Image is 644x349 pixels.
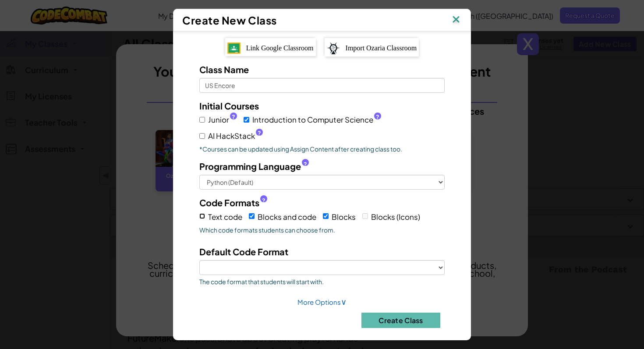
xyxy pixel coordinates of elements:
[199,246,288,257] span: Default Code Format
[252,113,381,126] span: Introduction to Computer Science
[199,133,205,139] input: AI HackStack?
[199,213,205,219] input: Text code
[249,213,255,219] input: Blocks and code
[199,117,205,123] input: Junior?
[262,197,265,204] span: ?
[246,44,314,52] span: Link Google Classroom
[199,64,249,75] span: Class Name
[232,113,235,120] span: ?
[244,117,249,123] input: Introduction to Computer Science?
[304,161,307,168] span: ?
[199,277,445,286] span: The code format that students will start with.
[297,298,347,306] a: More Options
[199,145,445,153] p: *Courses can be updated using Assign Content after creating class too.
[346,44,417,52] span: Import Ozaria Classroom
[199,160,301,173] span: Programming Language
[361,313,440,328] button: Create Class
[258,130,261,137] span: ?
[376,113,379,120] span: ?
[323,213,329,219] input: Blocks
[450,14,462,27] img: IconClose.svg
[371,212,420,222] span: Blocks (Icons)
[199,226,445,234] span: Which code formats students can choose from.
[227,42,241,54] img: IconGoogleClassroom.svg
[362,213,368,219] input: Blocks (Icons)
[208,212,242,222] span: Text code
[258,212,316,222] span: Blocks and code
[199,196,259,209] span: Code Formats
[208,113,237,126] span: Junior
[199,99,259,112] label: Initial Courses
[182,14,277,27] span: Create New Class
[327,42,340,54] img: ozaria-logo.png
[332,212,356,222] span: Blocks
[208,130,263,142] span: AI HackStack
[341,296,347,307] span: ∨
